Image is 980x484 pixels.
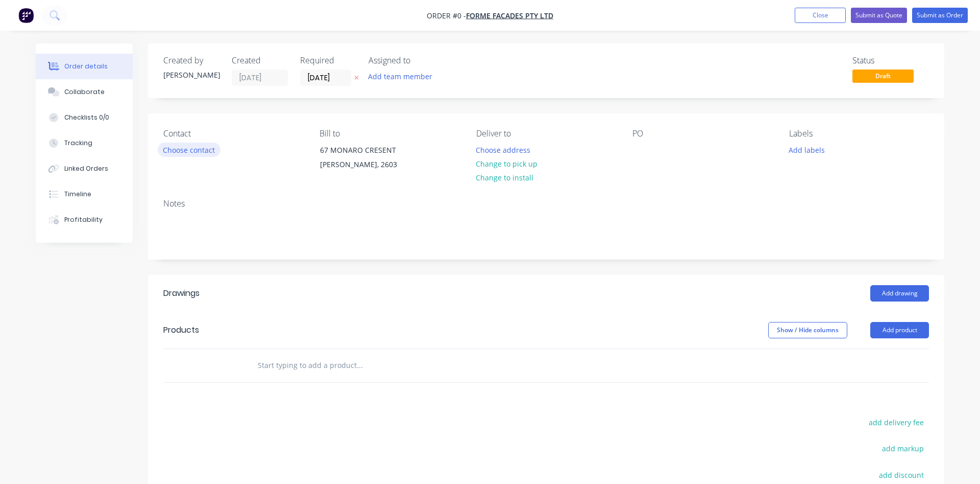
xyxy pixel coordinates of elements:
span: Draft [852,70,914,82]
button: Tracking [36,130,133,156]
button: Change to install [471,171,539,185]
button: Choose contact [158,143,220,156]
div: Assigned to [369,56,471,65]
a: FORME FACADES PTY LTD [466,11,553,20]
span: Order #0 - [427,11,466,20]
button: Add drawing [870,285,929,302]
button: Timeline [36,181,133,207]
button: Collaborate [36,79,133,105]
div: Bill to [320,129,459,139]
div: Created by [163,56,219,65]
button: Add product [870,322,929,338]
div: [PERSON_NAME], 2603 [320,157,405,172]
div: Required [300,56,356,65]
button: Add labels [783,143,830,156]
img: Factory [18,8,34,23]
div: 67 MONARO CRESENT[PERSON_NAME], 2603 [311,143,413,175]
div: Notes [163,199,929,209]
div: PO [632,129,772,139]
input: Start typing to add a product... [257,355,461,376]
button: Linked Orders [36,156,133,181]
div: Order details [64,62,108,71]
div: Timeline [64,190,91,199]
div: Contact [163,129,303,139]
button: Checklists 0/0 [36,105,133,130]
button: Order details [36,54,133,79]
div: Profitability [64,215,103,224]
div: Collaborate [64,87,105,97]
button: Change to pick up [471,157,543,171]
div: Deliver to [476,129,616,139]
button: add discount [873,468,929,481]
button: add delivery fee [863,416,929,429]
div: Created [232,56,288,65]
button: add markup [876,442,929,455]
button: Choose address [471,143,536,156]
button: Profitability [36,207,133,233]
button: Submit as Quote [851,8,907,23]
div: [PERSON_NAME] [163,70,219,80]
div: Tracking [64,139,92,148]
div: Drawings [163,287,200,299]
div: Labels [789,129,929,139]
button: Add team member [363,70,438,83]
button: Add team member [369,70,438,83]
button: Show / Hide columns [768,322,847,338]
div: Checklists 0/0 [64,113,109,122]
button: Close [795,8,846,23]
div: Linked Orders [64,164,108,173]
div: 67 MONARO CRESENT [320,143,405,157]
div: Status [852,56,929,65]
button: Submit as Order [912,8,968,23]
div: Products [163,324,199,336]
